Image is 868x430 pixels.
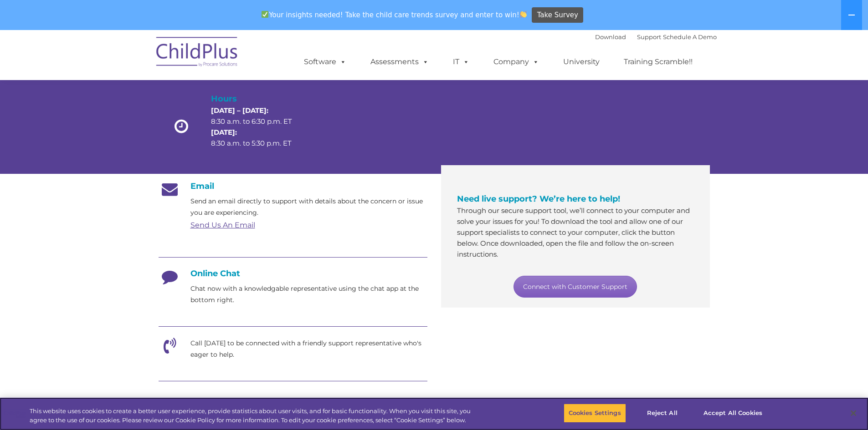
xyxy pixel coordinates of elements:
img: ✅ [262,11,268,18]
a: Company [484,53,548,71]
a: Software [295,53,355,71]
button: Accept All Cookies [699,404,767,423]
a: Send Us An Email [190,221,255,229]
a: IT [444,53,478,71]
a: Training Scramble!! [615,53,702,71]
p: Chat now with a knowledgable representative using the chat app at the bottom right. [190,283,427,306]
a: University [554,53,609,71]
h4: Online Chat [159,268,427,278]
font: | [595,33,717,40]
p: Send an email directly to support with details about the concern or issue you are experiencing. [190,196,427,218]
img: 👏 [520,11,527,18]
h4: Hours [211,92,308,105]
a: Take Survey [532,7,583,23]
p: 8:30 a.m. to 6:30 p.m. ET 8:30 a.m. to 5:30 p.m. ET [211,105,308,149]
strong: [DATE]: [211,128,237,137]
a: Schedule A Demo [663,33,717,40]
button: Close [843,403,863,423]
button: Cookies Settings [564,404,626,423]
strong: [DATE] – [DATE]: [211,106,268,115]
p: Call [DATE] to be connected with a friendly support representative who's eager to help. [190,338,427,360]
div: This website uses cookies to create a better user experience, provide statistics about user visit... [30,407,478,425]
a: Connect with Customer Support [514,276,637,298]
button: Reject All [634,404,691,423]
h4: Email [159,181,427,191]
span: Need live support? We’re here to help! [457,194,620,204]
a: Support [637,33,661,40]
a: Download [595,33,626,40]
a: Assessments [361,53,438,71]
p: Through our secure support tool, we’ll connect to your computer and solve your issues for you! To... [457,205,694,260]
span: Your insights needed! Take the child care trends survey and enter to win! [258,6,531,24]
img: ChildPlus by Procare Solutions [152,30,243,76]
span: Take Survey [537,7,578,23]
